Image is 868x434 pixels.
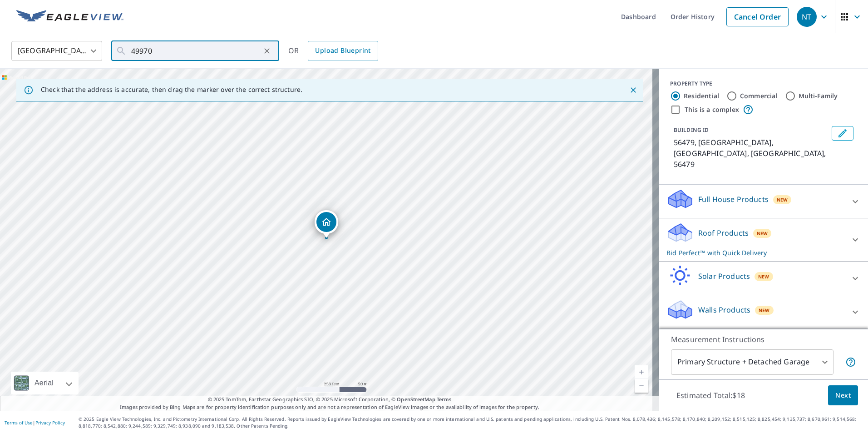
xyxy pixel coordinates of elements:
[666,248,844,257] p: Bid Perfect™ with Quick Delivery
[16,10,123,24] img: EV Logo
[666,299,861,325] div: Walls ProductsNew
[740,91,778,101] label: Commercial
[698,227,749,238] p: Roof Products
[698,194,769,205] p: Full House Products
[758,273,769,280] span: New
[832,126,853,141] button: Edit building 1
[674,126,709,134] p: BUILDING ID
[671,334,856,345] p: Measurement Instructions
[261,45,273,57] button: Clear
[685,105,739,114] label: This is a complex
[666,222,861,257] div: Roof ProductsNewBid Perfect™ with Quick Delivery
[757,230,768,237] span: New
[208,396,452,404] span: © 2025 TomTom, Earthstar Geographics SIO, © 2025 Microsoft Corporation, ©
[315,210,338,238] div: Dropped pin, building 1, Residential property, 56479, US Staples Township, MN 56479
[797,7,817,27] div: NT
[799,91,838,101] label: Multi-Family
[131,38,261,64] input: Search by address or latitude-longitude
[684,91,719,101] label: Residential
[11,372,79,394] div: Aerial
[41,86,302,94] p: Check that the address is accurate, then drag the marker over the correct structure.
[32,372,56,394] div: Aerial
[5,420,65,425] p: |
[5,419,33,426] a: Terms of Use
[288,41,378,61] div: OR
[759,307,770,314] span: New
[79,416,863,429] p: © 2025 Eagle View Technologies, Inc. and Pictometry International Corp. All Rights Reserved. Repo...
[666,265,861,291] div: Solar ProductsNew
[671,349,833,375] div: Primary Structure + Detached Garage
[635,365,648,379] a: Current Level 17, Zoom In
[845,357,856,368] span: Your report will include the primary structure and a detached garage if one exists.
[397,396,435,403] a: OpenStreetMap
[11,38,102,64] div: [GEOGRAPHIC_DATA]
[635,379,648,393] a: Current Level 17, Zoom Out
[828,385,858,406] button: Next
[698,271,750,282] p: Solar Products
[308,41,378,61] a: Upload Blueprint
[437,396,452,403] a: Terms
[669,385,752,405] p: Estimated Total: $18
[777,196,788,203] span: New
[726,7,789,26] a: Cancel Order
[35,419,65,426] a: Privacy Policy
[835,390,851,401] span: Next
[315,45,370,56] span: Upload Blueprint
[698,304,750,315] p: Walls Products
[627,84,639,96] button: Close
[674,137,828,170] p: 56479, [GEOGRAPHIC_DATA], [GEOGRAPHIC_DATA], [GEOGRAPHIC_DATA], 56479
[670,80,857,88] div: PROPERTY TYPE
[666,188,861,214] div: Full House ProductsNew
